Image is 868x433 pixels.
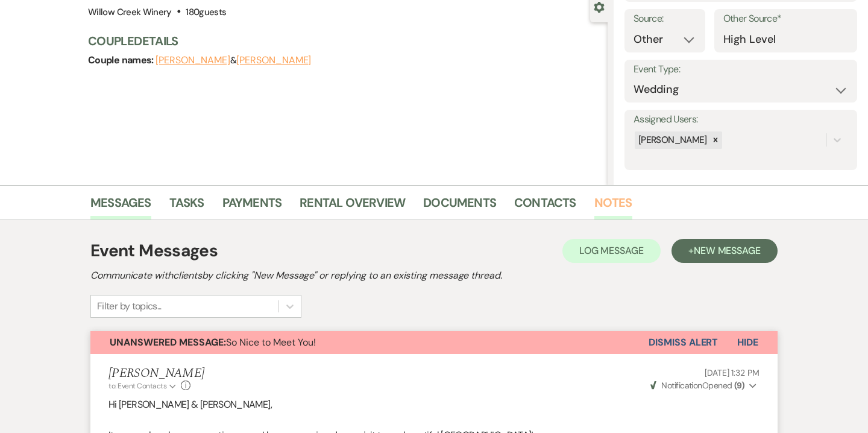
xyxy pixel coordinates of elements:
button: Log Message [562,239,661,263]
a: Documents [423,193,496,220]
strong: Unanswered Message: [110,336,226,349]
span: 180 guests [186,6,226,18]
span: Willow Creek Winery [88,6,172,18]
a: Messages [90,193,151,220]
button: Hide [718,331,778,354]
h1: Event Messages [90,238,218,264]
label: Event Type: [634,61,848,78]
button: NotificationOpened (9) [649,379,759,392]
div: Filter by topics... [97,299,162,314]
span: & [156,54,311,66]
h5: [PERSON_NAME] [108,366,204,381]
label: Assigned Users: [634,111,848,128]
a: Contacts [514,193,576,220]
a: Rental Overview [300,193,405,220]
span: Hi [PERSON_NAME] & [PERSON_NAME], [108,398,272,411]
h3: Couple Details [88,33,596,49]
label: Source: [634,10,696,28]
button: Dismiss Alert [649,331,718,354]
a: Payments [222,193,282,220]
button: [PERSON_NAME] [236,55,311,65]
span: to: Event Contacts [108,381,166,391]
span: Log Message [579,244,644,257]
span: [DATE] 1:32 PM [705,367,759,378]
strong: ( 9 ) [734,380,744,391]
a: Tasks [169,193,204,220]
button: Close lead details [594,1,605,12]
label: Other Source* [723,10,848,28]
a: Notes [594,193,632,220]
button: to: Event Contacts [108,381,178,391]
span: New Message [694,244,761,257]
span: Notification [661,380,702,391]
span: Couple names: [88,54,156,66]
h2: Communicate with clients by clicking "New Message" or replying to an existing message thread. [90,268,778,283]
button: [PERSON_NAME] [156,55,230,65]
button: Unanswered Message:So Nice to Meet You! [90,331,649,354]
span: Opened [650,380,744,391]
span: Hide [737,336,758,349]
div: [PERSON_NAME] [635,131,709,149]
span: So Nice to Meet You! [110,336,316,349]
button: +New Message [671,239,778,263]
